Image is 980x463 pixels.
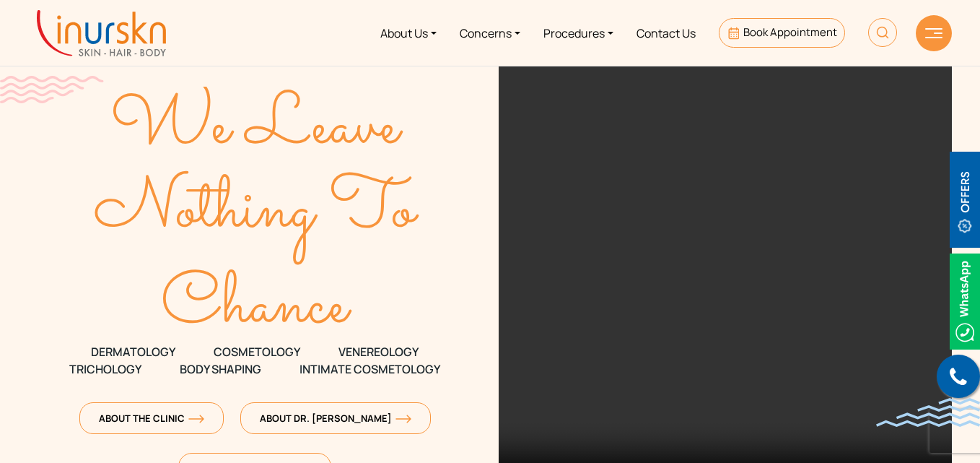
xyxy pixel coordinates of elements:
a: About Dr. [PERSON_NAME]orange-arrow [240,402,431,434]
span: Book Appointment [743,25,837,40]
a: About The Clinicorange-arrow [79,402,224,434]
a: Whatsappicon [950,292,980,308]
span: TRICHOLOGY [69,360,141,378]
span: VENEREOLOGY [338,343,419,360]
img: orange-arrow [188,415,204,423]
a: Concerns [448,6,532,60]
img: HeaderSearch [868,18,897,47]
img: bluewave [876,398,980,427]
img: hamLine.svg [925,28,942,38]
span: COSMETOLOGY [214,343,300,360]
span: Body Shaping [180,360,261,378]
span: About Dr. [PERSON_NAME] [260,412,411,425]
span: DERMATOLOGY [91,343,175,360]
a: Book Appointment [719,18,845,48]
text: Chance [162,254,353,360]
img: Whatsappicon [950,254,980,350]
img: inurskn-logo [37,10,166,56]
img: orange-arrow [395,415,411,423]
text: Nothing To [95,157,420,264]
span: Intimate Cosmetology [299,360,440,378]
img: offerBt [950,152,980,248]
a: Contact Us [625,6,707,60]
span: About The Clinic [99,412,204,425]
text: We Leave [110,74,403,181]
a: About Us [369,6,448,60]
a: Procedures [532,6,625,60]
